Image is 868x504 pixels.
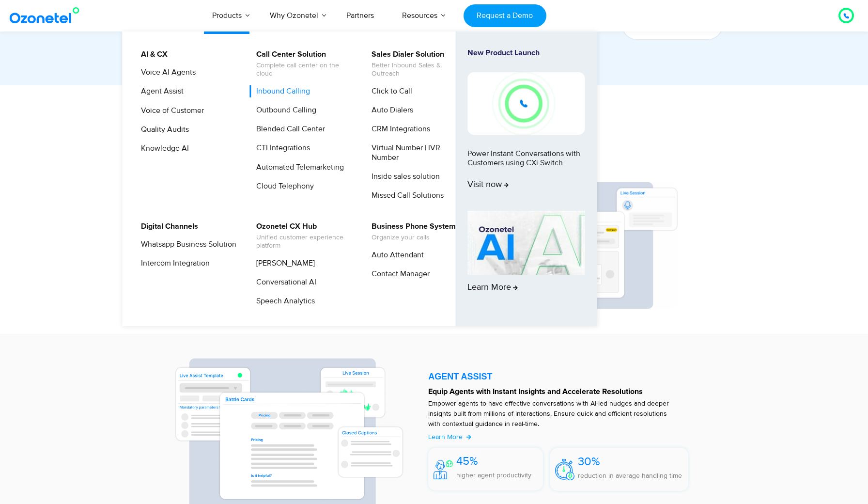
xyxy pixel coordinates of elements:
a: Contact Manager [365,268,431,280]
a: AI & CX [135,48,169,61]
a: Blended Call Center [250,123,326,135]
a: [PERSON_NAME] [250,257,316,269]
a: Voice of Customer [135,105,205,117]
a: Intercom Integration [135,257,211,269]
p: Empower agents to have effective conversations with AI-led nudges and deeper insights built from ... [428,398,679,429]
a: Whatsapp Business Solution [135,238,238,251]
p: higher agent productivity [456,470,531,480]
a: Inbound Calling [250,85,311,97]
span: Learn More [467,283,518,293]
a: Agent Assist [135,85,185,97]
a: Voice AI Agents [135,66,197,79]
a: Cloud Telephony [250,180,315,192]
a: Outbound Calling [250,104,318,116]
a: Quality Audits [135,124,190,136]
a: CTI Integrations [250,142,311,154]
a: Conversational AI [250,276,318,288]
strong: Equip Agents with Instant Insights and Accelerate Resolutions [428,388,643,395]
a: Speech Analytics [250,295,316,307]
span: 30% [578,455,600,469]
span: Visit now [467,180,509,190]
a: Virtual Number | IVR Number [365,142,468,163]
img: New-Project-17.png [467,72,585,134]
img: 30% [555,459,574,480]
a: Missed Call Solutions [365,189,445,202]
span: Better Inbound Sales & Outreach [372,62,467,78]
a: Call Center SolutionComplete call center on the cloud [250,48,353,79]
div: AGENT ASSIST [428,372,688,381]
a: Automated Telemarketing [250,161,345,173]
img: AI [467,211,585,275]
a: Business Phone SystemOrganize your calls [365,220,457,243]
a: Sales Dialer SolutionBetter Inbound Sales & Outreach [365,48,468,79]
a: Inside sales solution [365,171,441,183]
span: 45% [456,454,478,468]
a: Ozonetel CX HubUnified customer experience platform [250,220,353,252]
span: Learn More [428,433,463,441]
span: Organize your calls [372,234,456,242]
p: reduction in average handling time [578,471,682,481]
a: New Product LaunchPower Instant Conversations with Customers using CXi SwitchVisit now [467,48,585,207]
a: Auto Dialers [365,104,415,116]
a: Digital Channels [135,220,200,233]
span: Complete call center on the cloud [256,62,352,78]
img: 45% [434,460,453,479]
a: Request a Demo [464,4,546,27]
a: Learn More [467,211,585,310]
a: Learn More [428,432,471,442]
a: Knowledge AI [135,142,190,155]
a: Click to Call [365,85,414,97]
a: Auto Attendant [365,249,425,261]
a: CRM Integrations [365,123,432,135]
span: Unified customer experience platform [256,234,352,250]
